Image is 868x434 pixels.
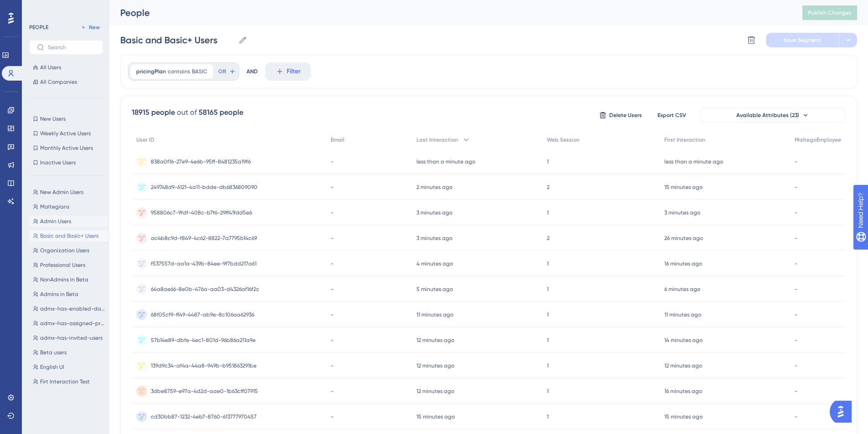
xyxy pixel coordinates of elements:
button: Admins in Beta [29,289,108,300]
span: 1 [547,388,549,395]
span: - [331,260,334,267]
button: Basic and Basic+ Users [29,230,108,241]
span: 2 [547,184,550,191]
span: admx-has-assigned-product [40,320,105,327]
button: admx-has-enabled-data-source [29,303,108,314]
span: 3dbe8759-e97a-4d2d-aae0-1b63cff07915 [151,388,258,395]
span: - [795,388,797,395]
span: - [331,209,334,216]
time: 12 minutes ago [416,363,454,369]
input: Segment Name [120,34,235,46]
time: 4 minutes ago [416,260,453,267]
span: 2 [547,235,550,242]
span: Available Attributes (23) [736,112,799,119]
span: Monthly Active Users [40,144,93,152]
button: New Users [29,113,103,124]
span: 1 [547,413,549,420]
button: Professional Users [29,260,108,271]
time: 2 minutes ago [416,184,452,190]
span: Maltegians [40,203,69,210]
button: Available Attributes (23) [700,108,846,123]
button: Maltegians [29,201,108,212]
button: New Admin Users [29,187,108,198]
span: - [795,311,797,318]
time: 11 minutes ago [664,311,701,318]
span: 139d9c34-af4a-44a8-949b-b951863291be [151,362,257,369]
span: - [331,311,334,318]
time: 12 minutes ago [664,363,702,369]
span: Inactive Users [40,159,76,166]
div: out of [177,107,197,118]
span: - [795,209,797,216]
span: 1 [547,362,549,369]
button: OR [217,64,237,79]
button: admx-has-invited-users [29,332,108,343]
span: Delete Users [609,112,642,119]
span: Email [331,136,344,143]
span: All Companies [40,78,77,86]
button: Firt Interaction Test [29,376,108,387]
time: 15 minutes ago [664,184,703,190]
button: NonAdmins in Beta [29,274,108,285]
button: Filter [265,62,311,81]
time: 14 minutes ago [664,337,703,343]
time: 15 minutes ago [416,414,455,420]
span: All Users [40,64,61,71]
span: 249748d9-6121-4a11-bdde-db6836809090 [151,184,257,191]
span: - [795,158,797,165]
span: admx-has-invited-users [40,334,103,342]
span: User ID [136,136,154,143]
span: 57b14e89-dbfe-4ec1-801d-96b86a211a9e [151,337,256,344]
span: BASIC [192,68,207,75]
span: admx-has-enabled-data-source [40,305,105,312]
span: - [331,413,334,420]
span: NonAdmins in Beta [40,276,88,283]
time: 3 minutes ago [664,209,700,216]
span: Export CSV [657,112,686,119]
span: OR [218,68,226,75]
time: 16 minutes ago [664,260,702,267]
div: AND [247,62,258,81]
button: English UI [29,362,108,373]
span: 68f05cf9-ff49-4487-ab9e-8c106aa62936 [151,311,254,318]
button: Monthly Active Users [29,143,103,153]
span: 1 [547,286,549,293]
button: Delete Users [598,108,643,123]
time: 12 minutes ago [416,337,454,343]
span: - [331,286,334,293]
span: - [331,337,334,344]
button: admx-has-assigned-product [29,318,108,329]
span: - [795,235,797,242]
span: 1 [547,337,549,344]
span: Firt Interaction Test [40,378,90,385]
time: 16 minutes ago [664,388,702,394]
span: New Admin Users [40,189,83,196]
span: Save Segment [784,36,821,44]
time: 3 minutes ago [416,209,452,216]
span: f537557d-aa1a-439b-84ee-9f7bdd217a61 [151,260,257,267]
button: Publish Changes [802,5,857,20]
button: Inactive Users [29,157,103,168]
div: 18915 people [132,107,175,118]
iframe: UserGuiding AI Assistant Launcher [830,398,857,425]
span: - [795,337,797,344]
time: 5 minutes ago [416,286,453,292]
span: - [331,235,334,242]
span: - [795,260,797,267]
button: All Companies [29,77,103,87]
span: 1 [547,209,549,216]
div: PEOPLE [29,24,48,31]
time: less than a minute ago [664,158,723,165]
span: Publish Changes [808,9,852,16]
span: Weekly Active Users [40,130,91,137]
span: New [89,24,100,31]
span: Filter [287,66,301,77]
button: Beta users [29,347,108,358]
span: Web Session [547,136,580,143]
button: Weekly Active Users [29,128,103,139]
span: 1 [547,311,549,318]
div: 58165 people [199,107,243,118]
span: - [331,362,334,369]
span: Admins in Beta [40,291,78,298]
